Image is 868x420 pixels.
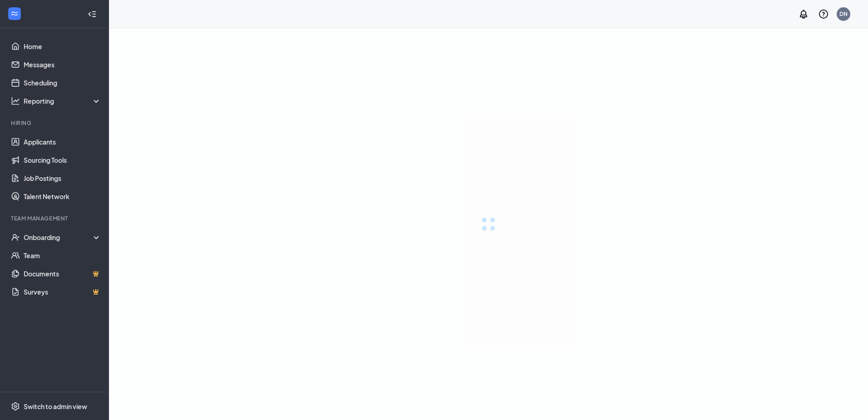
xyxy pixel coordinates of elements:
[10,9,19,18] svg: WorkstreamLogo
[24,37,101,55] a: Home
[24,283,101,301] a: SurveysCrown
[24,265,101,283] a: DocumentsCrown
[24,169,101,187] a: Job Postings
[798,9,809,20] svg: Notifications
[818,9,829,20] svg: QuestionInfo
[24,74,101,92] a: Scheduling
[88,10,97,19] svg: Collapse
[11,402,20,411] svg: Settings
[24,55,101,74] a: Messages
[24,96,102,105] div: Reporting
[11,215,99,222] div: Team Management
[11,233,20,242] svg: UserCheck
[24,246,101,265] a: Team
[24,187,101,205] a: Talent Network
[24,133,101,151] a: Applicants
[11,96,20,105] svg: Analysis
[11,119,99,127] div: Hiring
[839,10,848,18] div: DN
[24,402,87,411] div: Switch to admin view
[24,233,102,242] div: Onboarding
[24,151,101,169] a: Sourcing Tools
